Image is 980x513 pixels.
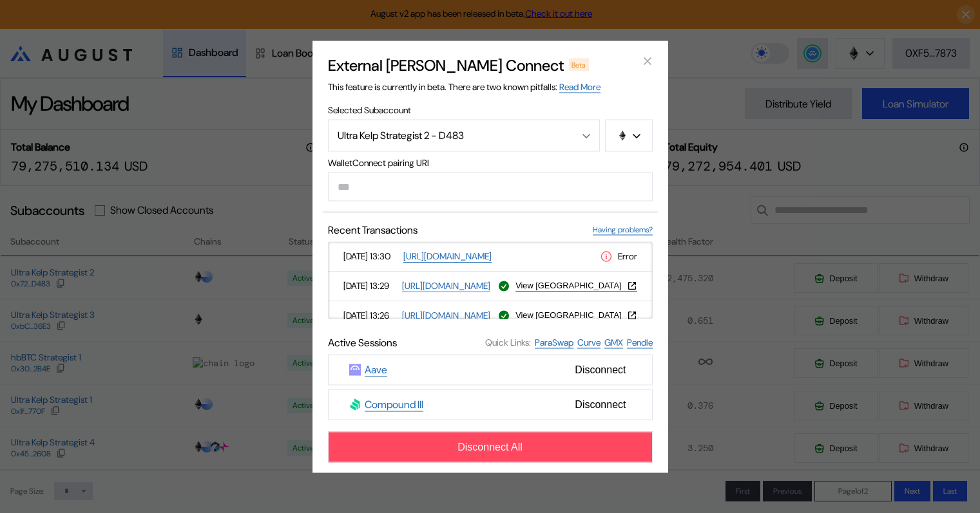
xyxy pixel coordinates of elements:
span: Recent Transactions [328,223,418,236]
button: close modal [637,51,658,71]
a: Pendle [627,336,653,348]
button: Disconnect All [328,431,653,462]
button: Open menu [328,119,600,151]
img: chain logo [617,130,628,140]
a: Curve [577,336,600,348]
a: View [GEOGRAPHIC_DATA] [515,310,637,321]
a: [URL][DOMAIN_NAME] [402,279,490,292]
button: View [GEOGRAPHIC_DATA] [515,310,637,320]
span: WalletConnect pairing URI [328,156,653,168]
div: Error [600,249,637,263]
span: Quick Links: [485,337,531,348]
span: Disconnect All [457,441,523,452]
button: AaveAaveDisconnect [328,354,653,385]
div: Beta [569,58,590,71]
button: Compound IIICompound IIIDisconnect [328,389,653,420]
a: [URL][DOMAIN_NAME] [402,309,490,321]
a: Compound III [365,397,423,411]
span: [DATE] 13:29 [343,280,397,292]
span: Selected Subaccount [328,104,653,115]
a: GMX [604,336,623,348]
img: Compound III [349,398,361,410]
span: Disconnect [570,359,631,380]
img: Aave [349,364,361,375]
h2: External [PERSON_NAME] Connect [328,55,564,75]
button: View [GEOGRAPHIC_DATA] [515,280,637,290]
a: Aave [365,362,387,377]
span: [DATE] 13:30 [343,250,398,262]
span: [DATE] 13:26 [343,310,397,321]
div: Ultra Kelp Strategist 2 - D483 [338,129,562,142]
span: This feature is currently in beta. There are two known pitfalls: [328,80,600,92]
button: chain logo [605,119,653,151]
a: Read More [559,80,600,93]
a: Having problems? [593,224,653,235]
a: ParaSwap [535,336,573,348]
a: [URL][DOMAIN_NAME] [403,250,492,262]
span: Disconnect [570,393,631,415]
span: Active Sessions [328,335,397,349]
